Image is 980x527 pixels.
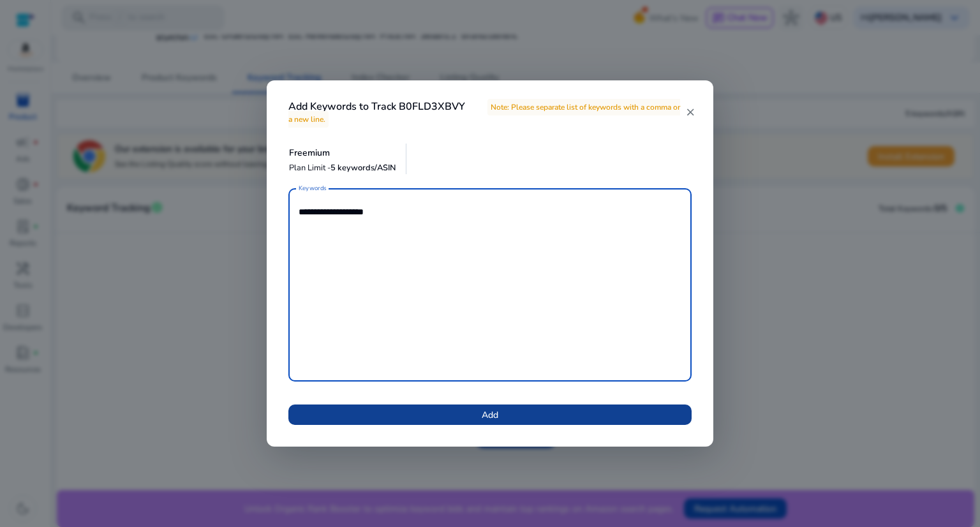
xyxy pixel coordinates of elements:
[330,162,396,174] span: 5 keywords/ASIN
[288,405,692,425] button: Add
[482,408,498,422] span: Add
[685,107,695,118] mat-icon: close
[289,148,396,159] h5: Freemium
[289,162,396,174] p: Plan Limit -
[288,99,680,128] span: Note: Please separate list of keywords with a comma or a new line.
[288,101,685,125] h4: Add Keywords to Track B0FLD3XBVY
[299,184,327,193] mat-label: Keywords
